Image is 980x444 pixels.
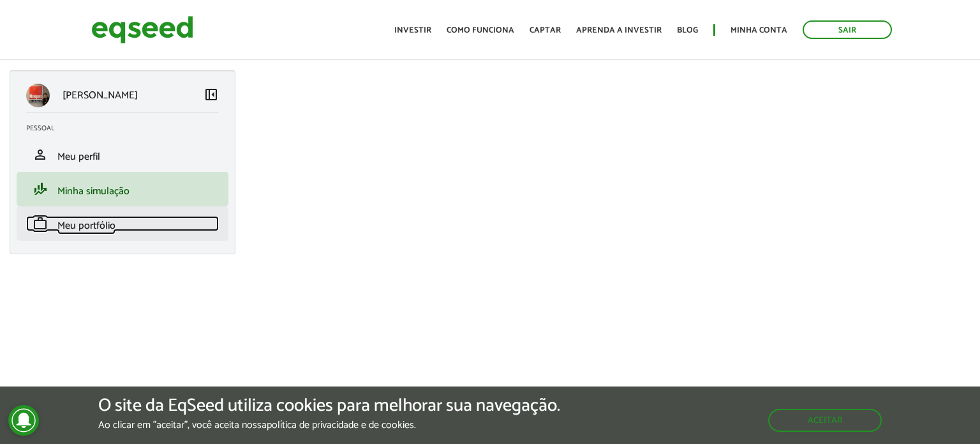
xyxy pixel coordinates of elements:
[768,409,882,432] button: Aceitar
[204,87,219,105] a: Colapsar menu
[17,206,228,241] li: Meu portfólio
[267,420,414,431] a: política de privacidade e de cookies
[394,26,431,34] a: Investir
[26,216,219,231] a: workMeu portfólio
[731,26,787,34] a: Minha conta
[447,26,514,34] a: Como funciona
[17,172,228,206] li: Minha simulação
[91,13,193,47] img: EqSeed
[57,217,115,234] span: Meu portfólio
[98,396,560,416] h5: O site da EqSeed utiliza cookies para melhorar sua navegação.
[98,419,560,431] p: Ao clicar em "aceitar", você aceita nossa .
[33,216,48,231] span: work
[17,137,228,172] li: Meu perfil
[576,26,662,34] a: Aprenda a investir
[63,89,138,102] p: [PERSON_NAME]
[204,87,219,102] span: left_panel_close
[530,26,561,34] a: Captar
[26,125,228,132] h2: Pessoal
[26,181,219,197] a: finance_modeMinha simulação
[33,147,48,162] span: person
[57,183,130,200] span: Minha simulação
[33,181,48,197] span: finance_mode
[26,147,219,162] a: personMeu perfil
[677,26,698,34] a: Blog
[57,148,100,165] span: Meu perfil
[803,20,892,39] a: Sair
